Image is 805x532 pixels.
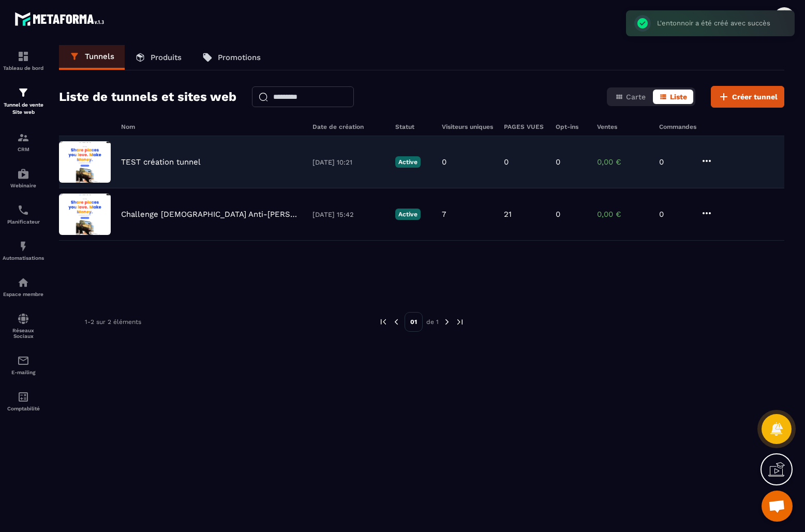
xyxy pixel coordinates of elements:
[626,93,646,101] span: Carte
[405,312,423,332] p: 01
[125,45,192,70] a: Produits
[659,157,690,167] p: 0
[597,157,649,167] p: 0,00 €
[85,318,141,326] p: 1-2 sur 2 éléments
[556,157,560,167] p: 0
[121,210,302,219] p: Challenge [DEMOGRAPHIC_DATA] Anti-[PERSON_NAME]
[17,86,29,99] img: formation
[312,211,385,218] p: [DATE] 15:42
[59,45,125,70] a: Tunnels
[3,196,44,232] a: schedulerschedulerPlanificateur
[3,42,44,79] a: formationformationTableau de bord
[17,391,29,403] img: accountant
[17,276,29,289] img: automations
[762,491,793,522] div: Ouvrir le chat
[395,156,421,168] p: Active
[659,210,690,219] p: 0
[609,90,652,104] button: Carte
[395,123,431,130] h6: Statut
[3,79,44,124] a: formationformationTunnel de vente Site web
[3,305,44,347] a: social-networksocial-networkRéseaux Sociaux
[17,313,29,325] img: social-network
[3,124,44,160] a: formationformationCRM
[504,157,509,167] p: 0
[3,65,44,71] p: Tableau de bord
[59,141,111,183] img: image
[85,52,114,61] p: Tunnels
[3,328,44,339] p: Réseaux Sociaux
[670,93,687,101] span: Liste
[442,123,494,130] h6: Visiteurs uniques
[17,204,29,216] img: scheduler
[395,209,421,220] p: Active
[312,158,385,166] p: [DATE] 10:21
[3,370,44,375] p: E-mailing
[151,53,182,62] p: Produits
[659,123,696,130] h6: Commandes
[504,210,512,219] p: 21
[653,90,693,104] button: Liste
[3,146,44,152] p: CRM
[3,183,44,188] p: Webinaire
[14,9,108,28] img: logo
[3,291,44,297] p: Espace membre
[17,168,29,180] img: automations
[711,86,784,108] button: Créer tunnel
[121,157,201,167] p: TEST création tunnel
[312,123,385,130] h6: Date de création
[3,383,44,419] a: accountantaccountantComptabilité
[192,45,271,70] a: Promotions
[426,318,439,326] p: de 1
[442,157,446,167] p: 0
[597,210,649,219] p: 0,00 €
[218,53,261,62] p: Promotions
[732,92,778,102] span: Créer tunnel
[3,269,44,305] a: automationsautomationsEspace membre
[17,354,29,367] img: email
[59,194,111,235] img: image
[455,317,465,327] img: next
[442,210,446,219] p: 7
[392,317,401,327] img: prev
[556,123,587,130] h6: Opt-ins
[3,232,44,269] a: automationsautomationsAutomatisations
[597,123,649,130] h6: Ventes
[3,160,44,196] a: automationsautomationsWebinaire
[121,123,302,130] h6: Nom
[17,131,29,144] img: formation
[3,406,44,411] p: Comptabilité
[17,50,29,63] img: formation
[3,347,44,383] a: emailemailE-mailing
[504,123,545,130] h6: PAGES VUES
[442,317,452,327] img: next
[379,317,388,327] img: prev
[556,210,560,219] p: 0
[59,86,236,107] h2: Liste de tunnels et sites web
[3,101,44,116] p: Tunnel de vente Site web
[17,240,29,253] img: automations
[3,219,44,225] p: Planificateur
[3,255,44,261] p: Automatisations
